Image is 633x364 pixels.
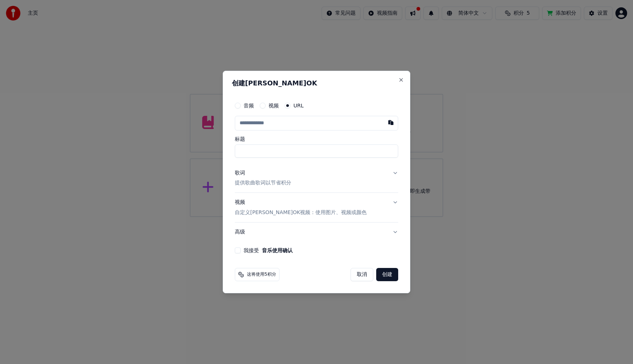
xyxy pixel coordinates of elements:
label: 音频 [244,103,254,108]
button: 高级 [235,223,398,242]
label: 标题 [235,136,398,141]
button: 我接受 [262,248,293,253]
label: URL [293,103,304,108]
h2: 创建[PERSON_NAME]OK [232,80,401,87]
div: 歌词 [235,169,245,177]
label: 视频 [269,103,279,108]
button: 创建 [376,268,398,281]
button: 视频自定义[PERSON_NAME]OK视频：使用图片、视频或颜色 [235,193,398,223]
p: 自定义[PERSON_NAME]OK视频：使用图片、视频或颜色 [235,209,367,216]
p: 提供歌曲歌词以节省积分 [235,180,291,187]
div: 视频 [235,199,367,217]
button: 歌词提供歌曲歌词以节省积分 [235,163,398,193]
button: 取消 [351,268,373,281]
label: 我接受 [244,248,293,253]
span: 这将使用5积分 [247,272,276,277]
